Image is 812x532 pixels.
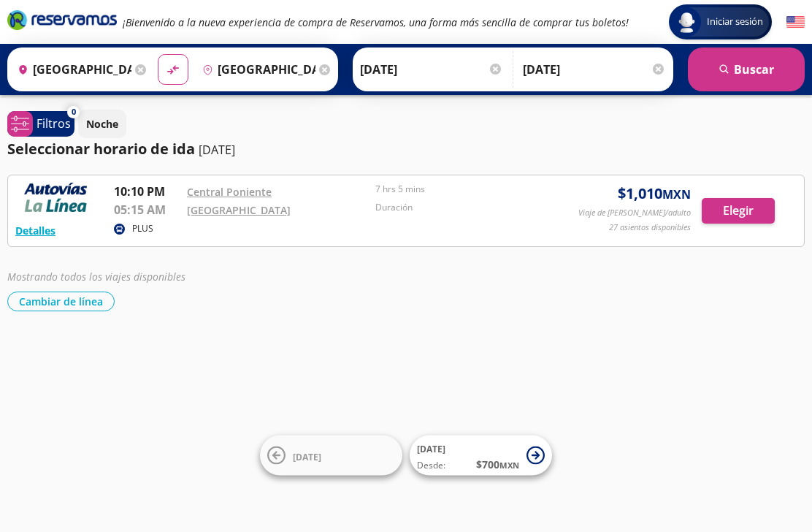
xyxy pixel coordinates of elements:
small: MXN [499,460,519,471]
img: RESERVAMOS [15,183,96,212]
input: Opcional [523,51,666,88]
a: [GEOGRAPHIC_DATA] [187,203,291,217]
p: 05:15 AM [114,201,180,218]
span: [DATE] [417,443,445,455]
small: MXN [662,186,691,202]
p: Seleccionar horario de ida [7,138,195,160]
p: Viaje de [PERSON_NAME]/adulto [578,207,691,219]
p: Noche [86,116,118,132]
button: Cambiar de línea [7,292,115,311]
a: Central Poniente [187,185,272,199]
button: English [786,13,805,31]
span: [DATE] [293,450,321,463]
p: 27 asientos disponibles [609,221,691,234]
button: Detalles [15,223,55,238]
p: [DATE] [199,141,235,159]
span: Iniciar sesión [701,15,769,29]
span: Desde: [417,459,445,472]
button: [DATE] [260,436,402,476]
i: Brand Logo [7,9,117,31]
span: 0 [72,106,76,118]
input: Elegir Fecha [360,51,503,88]
input: Buscar Destino [196,51,316,88]
em: ¡Bienvenido a la nueva experiencia de compra de Reservamos, una forma más sencilla de comprar tus... [123,15,629,29]
input: Buscar Origen [12,51,131,88]
p: Duración [375,201,556,214]
span: $ 700 [476,457,519,472]
p: 10:10 PM [114,183,180,200]
button: Buscar [688,47,805,91]
p: Filtros [37,115,71,132]
p: 7 hrs 5 mins [375,183,556,196]
span: $ 1,010 [618,183,691,205]
em: Mostrando todos los viajes disponibles [7,270,185,284]
a: Brand Logo [7,9,117,35]
button: [DATE]Desde:$700MXN [410,436,552,476]
p: PLUS [132,222,153,235]
button: Elegir [702,198,775,224]
button: Noche [78,110,126,138]
button: 0Filtros [7,111,74,137]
